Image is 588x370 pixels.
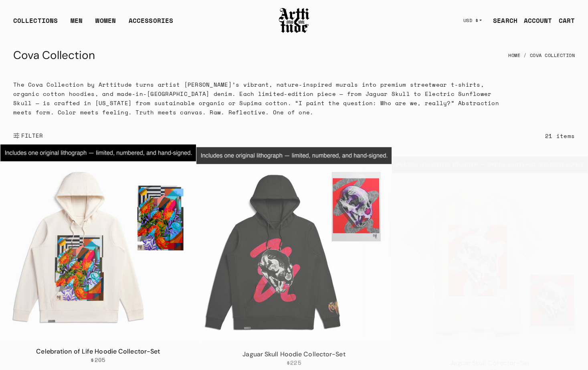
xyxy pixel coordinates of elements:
a: MEN [71,16,83,32]
a: Jaguar Skull Hoodie Collector-Set [242,350,345,358]
a: Celebration of Life Hoodie Collector-SetCelebration of Life Hoodie Collector-Set [0,144,196,340]
div: CART [559,16,575,25]
div: COLLECTIONS [13,16,58,32]
span: $225 [287,359,301,366]
ul: Main navigation [7,16,180,32]
img: Celebration of Life Hoodie Collector-Set [0,144,196,340]
a: Jaguar Skull Collector-Set [450,359,529,367]
span: $205 [91,356,105,364]
img: Jaguar Skull Collector-Set [392,156,588,352]
span: USD $ [463,17,479,24]
li: Cova Collection [520,47,575,64]
img: Jaguar Skull Hoodie Collector-Set [196,147,392,343]
span: FILTER [20,132,43,140]
button: USD $ [459,12,487,29]
img: Arttitude [278,7,310,34]
a: Celebration of Life Hoodie Collector-Set [36,347,160,356]
a: ACCOUNT [517,12,552,28]
a: Home [508,47,520,64]
h1: Cova Collection [13,46,95,65]
p: The Cova Collection by Arttitude turns artist [PERSON_NAME]’s vibrant, nature-inspired murals int... [13,80,501,117]
div: ACCESSORIES [129,16,173,32]
div: 21 items [545,131,575,140]
a: Jaguar Skull Hoodie Collector-SetJaguar Skull Hoodie Collector-Set [196,147,392,343]
button: Show filters [13,127,43,144]
a: Jaguar Skull Collector-SetJaguar Skull Collector-Set [392,156,588,352]
a: SEARCH [487,12,517,28]
a: Open cart [552,12,575,28]
a: WOMEN [95,16,116,32]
